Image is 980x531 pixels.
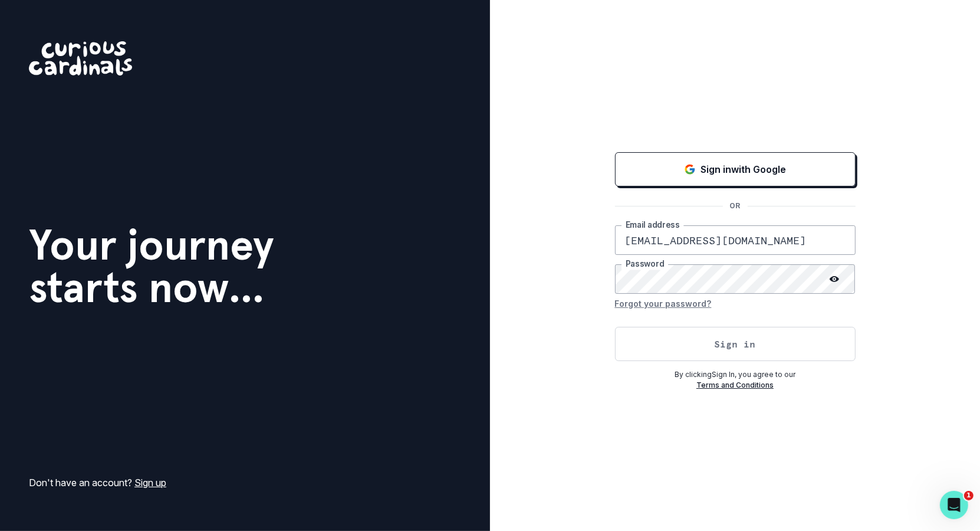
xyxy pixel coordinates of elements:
p: OR [723,201,748,211]
p: By clicking Sign In , you agree to our [615,369,856,380]
span: 1 [964,491,974,500]
img: Curious Cardinals Logo [29,41,132,76]
button: Sign in with Google (GSuite) [615,152,856,186]
button: Sign in [615,327,856,361]
h1: Your journey starts now... [29,224,274,309]
iframe: Intercom live chat [940,491,968,519]
p: Don't have an account? [29,476,166,490]
a: Sign up [134,477,166,489]
a: Terms and Conditions [696,381,774,389]
p: Sign in with Google [701,162,786,176]
button: Forgot your password? [615,294,712,313]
